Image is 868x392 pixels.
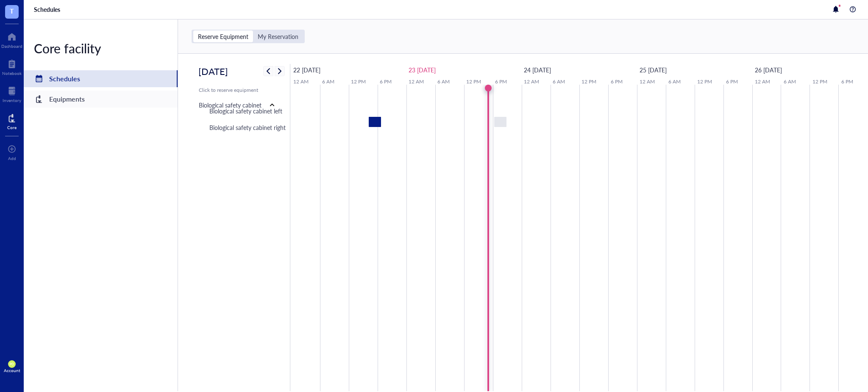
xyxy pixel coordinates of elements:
a: Inventory [3,84,21,103]
a: 6 PM [839,76,855,87]
a: September 22, 2025 [291,63,323,76]
a: 6 PM [609,76,625,87]
a: Equipments [24,91,178,108]
a: September 26, 2025 [753,63,784,76]
a: 6 PM [724,76,740,87]
span: T [10,6,14,16]
a: 6 AM [320,76,337,87]
a: Schedules [34,6,62,13]
a: 12 AM [522,76,541,87]
div: Equipments [49,93,85,105]
a: 12 PM [579,76,598,87]
div: Inventory [3,98,21,103]
div: Schedules [49,73,80,85]
button: Previous week [263,66,273,76]
div: My Reservation [253,30,303,42]
a: 6 AM [551,76,567,87]
div: Click to reserve equipment [199,86,278,94]
div: Biological safety cabinet right [209,123,286,132]
div: Add [8,156,16,161]
a: September 24, 2025 [522,63,553,76]
a: 12 AM [637,76,657,87]
a: Schedules [24,70,178,87]
div: Biological safety cabinet [199,100,262,110]
a: Dashboard [1,30,22,49]
a: 6 PM [493,76,509,87]
div: Core [7,125,17,130]
a: 12 PM [349,76,368,87]
a: 6 PM [378,76,394,87]
div: Reserve Equipment [198,33,248,40]
div: Dashboard [1,44,22,49]
div: Biological safety cabinet left [209,106,282,116]
a: 12 PM [695,76,714,87]
a: September 23, 2025 [406,63,438,76]
a: 12 PM [464,76,483,87]
button: Next week [275,66,285,76]
a: 12 AM [753,76,772,87]
div: Notebook [2,71,22,76]
a: Notebook [2,57,22,76]
a: Core [7,111,17,130]
a: 6 AM [435,76,452,87]
div: segmented control [192,30,305,43]
a: 6 AM [666,76,683,87]
a: 12 AM [291,76,311,87]
div: My Reservation [258,33,298,40]
a: 12 PM [810,76,829,87]
div: Reserve Equipment [193,30,253,42]
div: Core facility [24,40,178,57]
div: Account [4,368,20,373]
a: September 25, 2025 [637,63,669,76]
h2: [DATE] [198,64,228,78]
a: 12 AM [406,76,426,87]
a: 6 AM [782,76,798,87]
span: PO [10,362,14,366]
